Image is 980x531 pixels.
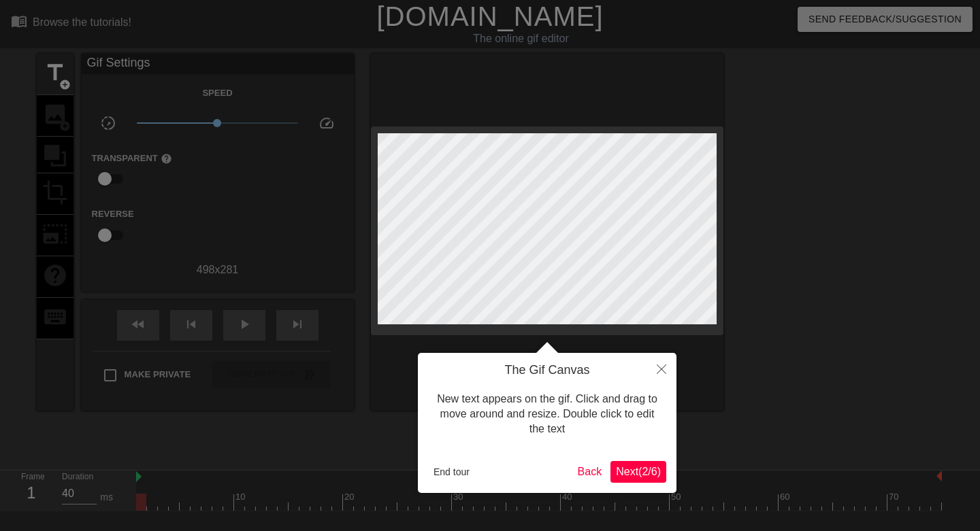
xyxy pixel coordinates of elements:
button: Back [572,461,608,483]
h4: The Gif Canvas [428,363,666,378]
div: New text appears on the gif. Click and drag to move around and resize. Double click to edit the text [428,378,666,451]
button: Close [647,353,676,384]
span: Next ( 2 / 6 ) [616,466,661,477]
button: End tour [428,462,475,482]
button: Next [610,461,666,483]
